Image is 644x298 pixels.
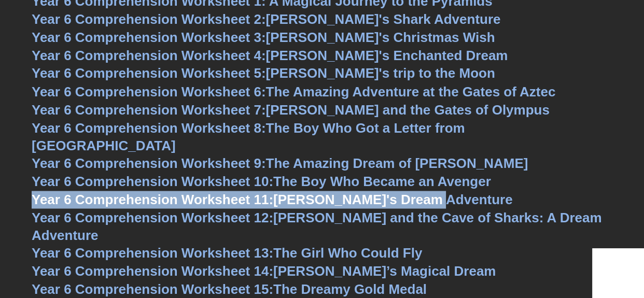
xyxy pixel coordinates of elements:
iframe: Chat Widget [592,248,644,298]
span: Year 6 Comprehension Worksheet 6: [32,83,266,99]
span: Year 6 Comprehension Worksheet 3: [32,30,266,45]
a: Year 6 Comprehension Worksheet 3:[PERSON_NAME]'s Christmas Wish [32,30,495,45]
span: Year 6 Comprehension Worksheet 4: [32,48,266,63]
span: Year 6 Comprehension Worksheet 7: [32,102,266,117]
a: Year 6 Comprehension Worksheet 11:[PERSON_NAME]'s Dream Adventure [32,191,512,207]
a: Year 6 Comprehension Worksheet 13:The Girl Who Could Fly [32,245,422,260]
span: Year 6 Comprehension Worksheet 2: [32,11,266,27]
span: Year 6 Comprehension Worksheet 15: [32,281,273,296]
span: Year 6 Comprehension Worksheet 5: [32,65,266,81]
span: Year 6 Comprehension Worksheet 12: [32,209,273,225]
span: Year 6 Comprehension Worksheet 14: [32,263,273,278]
a: Year 6 Comprehension Worksheet 14:[PERSON_NAME]’s Magical Dream [32,263,496,278]
a: Year 6 Comprehension Worksheet 2:[PERSON_NAME]'s Shark Adventure [32,11,500,27]
a: Year 6 Comprehension Worksheet 9:The Amazing Dream of [PERSON_NAME] [32,155,528,171]
a: Year 6 Comprehension Worksheet 7:[PERSON_NAME] and the Gates of Olympus [32,102,550,117]
span: Year 6 Comprehension Worksheet 11: [32,191,273,207]
span: Year 6 Comprehension Worksheet 10: [32,173,273,189]
span: Year 6 Comprehension Worksheet 8: [32,120,266,135]
a: Year 6 Comprehension Worksheet 10:The Boy Who Became an Avenger [32,173,491,189]
a: Year 6 Comprehension Worksheet 12:[PERSON_NAME] and the Cave of Sharks: A Dream Adventure [32,209,601,243]
a: Year 6 Comprehension Worksheet 15:The Dreamy Gold Medal [32,281,427,296]
a: Year 6 Comprehension Worksheet 8:The Boy Who Got a Letter from [GEOGRAPHIC_DATA] [32,120,465,153]
span: Year 6 Comprehension Worksheet 13: [32,245,273,260]
a: Year 6 Comprehension Worksheet 4:[PERSON_NAME]'s Enchanted Dream [32,48,508,63]
a: Year 6 Comprehension Worksheet 6:The Amazing Adventure at the Gates of Aztec [32,83,555,99]
a: Year 6 Comprehension Worksheet 5:[PERSON_NAME]'s trip to the Moon [32,65,495,81]
span: Year 6 Comprehension Worksheet 9: [32,155,266,171]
